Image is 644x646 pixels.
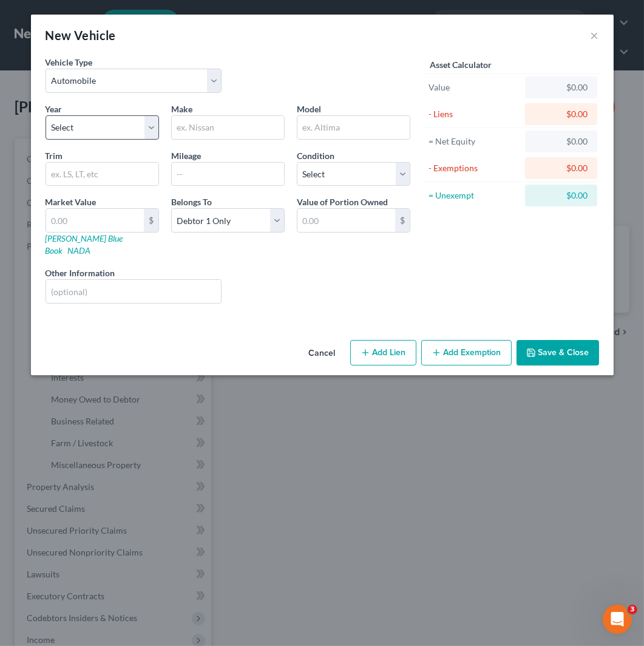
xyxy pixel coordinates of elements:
[429,108,520,120] div: - Liens
[46,209,144,232] input: 0.00
[46,56,93,69] label: Vehicle Type
[297,209,395,232] input: 0.00
[535,135,588,148] div: $0.00
[46,103,63,115] label: Year
[144,209,158,232] div: $
[603,605,632,634] iframe: Intercom live chat
[68,245,91,256] a: NADA
[297,116,410,139] input: ex. Altima
[517,340,599,365] button: Save & Close
[535,81,588,93] div: $0.00
[628,605,637,614] span: 3
[297,149,334,162] label: Condition
[350,340,416,365] button: Add Lien
[535,108,588,120] div: $0.00
[297,195,388,208] label: Value of Portion Owned
[171,104,192,114] span: Make
[395,209,410,232] div: $
[429,162,520,174] div: - Exemptions
[46,195,97,208] label: Market Value
[591,28,599,42] button: ×
[535,189,588,202] div: $0.00
[172,116,284,139] input: ex. Nissan
[46,233,123,256] a: [PERSON_NAME] Blue Book
[46,280,222,303] input: (optional)
[299,341,345,365] button: Cancel
[429,135,520,148] div: = Net Equity
[429,189,520,202] div: = Unexempt
[46,163,158,186] input: ex. LS, LT, etc
[172,163,284,186] input: --
[535,162,588,174] div: $0.00
[430,58,492,71] label: Asset Calculator
[46,267,115,279] label: Other Information
[421,340,512,365] button: Add Exemption
[171,197,212,207] span: Belongs To
[297,103,321,115] label: Model
[171,149,201,162] label: Mileage
[46,27,116,44] div: New Vehicle
[46,149,63,162] label: Trim
[429,81,520,93] div: Value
